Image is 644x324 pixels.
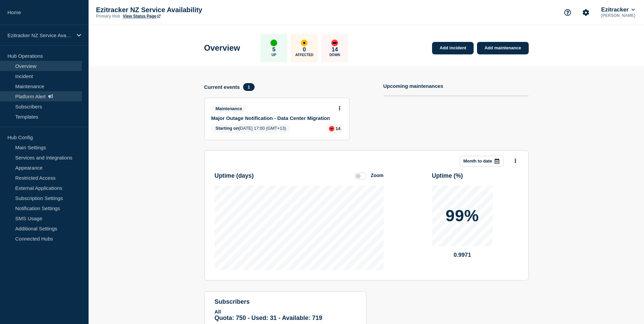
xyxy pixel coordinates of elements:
div: down [331,40,338,46]
div: affected [301,40,308,46]
span: Maintenance [211,105,247,113]
h4: Current events [204,84,240,90]
a: Add maintenance [477,42,528,54]
button: Account settings [579,5,593,20]
h3: Uptime ( % ) [432,172,463,179]
p: [PERSON_NAME] [600,13,637,18]
p: Down [329,53,340,57]
div: down [329,126,334,131]
button: Month to date [460,156,503,167]
a: View Status Page [123,14,160,19]
p: 99% [446,208,479,224]
a: Add incident [432,42,474,54]
div: Zoom [371,173,383,178]
p: 0 [303,46,306,53]
div: up [270,40,277,46]
h4: Upcoming maintenances [383,83,444,89]
h1: Overview [204,43,240,53]
p: 14 [336,126,340,131]
a: Major Outage Notification - Data Center Migration [211,115,333,121]
p: Ezitracker NZ Service Availability [96,6,231,14]
span: 1 [243,83,254,91]
h4: subscribers [215,298,356,305]
p: Up [271,53,276,57]
p: Primary Hub [96,14,120,19]
button: Support [560,5,575,20]
p: Affected [295,53,313,57]
span: [DATE] 17:00 (GMT+13) [211,124,291,133]
p: 14 [332,46,338,53]
p: Ezitracker NZ Service Availability [7,32,72,38]
h3: Uptime ( days ) [215,172,254,179]
button: Ezitracker [600,6,636,13]
p: Month to date [463,158,492,164]
p: All [215,309,356,315]
p: 5 [272,46,276,53]
span: Quota: 750 - Used: 31 - Available: 719 [215,315,323,321]
p: 0.9971 [432,252,493,258]
span: Starting on [216,126,239,131]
